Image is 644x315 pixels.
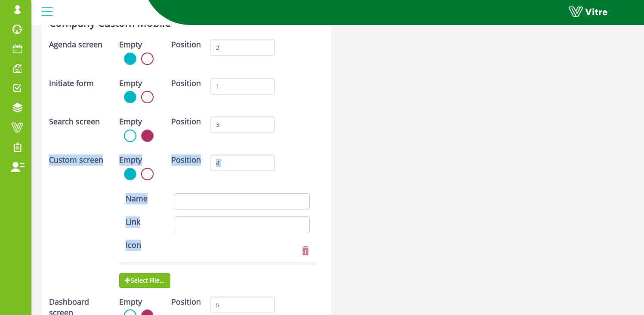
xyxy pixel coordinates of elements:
label: Initiate form [49,78,94,89]
label: Empty [119,39,142,50]
label: Empty [119,116,142,127]
label: Position [171,116,197,127]
label: Empty [119,296,142,308]
label: Position [171,78,197,89]
h3: Company Custom Mobile [49,17,316,28]
label: Position [171,154,197,166]
label: Agenda screen [49,39,102,50]
label: Icon [126,240,141,251]
label: Empty [119,154,142,166]
span: Select File... [119,273,170,288]
label: Search screen [49,116,100,127]
label: Name [126,193,148,204]
label: Custom screen [49,154,103,166]
label: Empty [119,78,142,89]
label: Link [126,216,140,228]
label: Position [171,39,197,50]
label: Position [171,296,197,308]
